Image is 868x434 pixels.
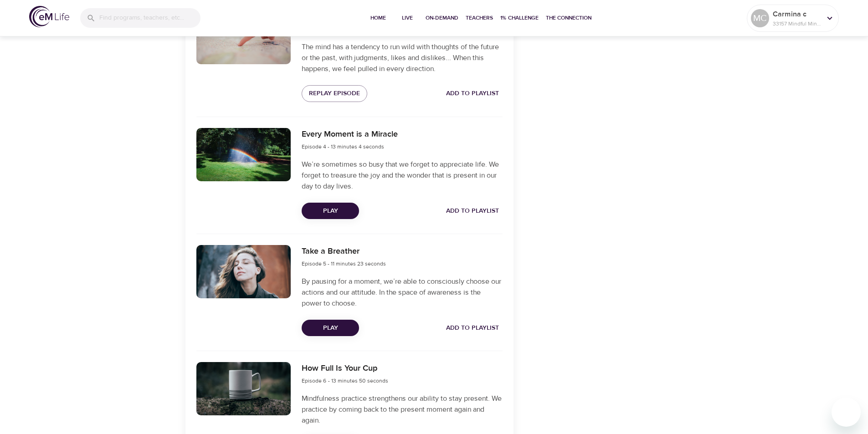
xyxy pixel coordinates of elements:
[466,13,493,23] span: Teachers
[446,205,499,217] span: Add to Playlist
[442,85,503,102] button: Add to Playlist
[302,260,386,267] span: Episode 5 - 11 minutes 23 seconds
[302,393,502,426] p: Mindfulness practice strengthens our ability to stay present. We practice by coming back to the p...
[302,159,502,192] p: We’re sometimes so busy that we forget to appreciate life. We forget to treasure the joy and the ...
[773,20,821,28] p: 33157 Mindful Minutes
[29,6,69,27] img: logo
[99,8,200,28] input: Find programs, teachers, etc...
[302,41,502,74] p: The mind has a tendency to run wild with thoughts of the future or the past, with judgments, like...
[302,85,367,102] button: Replay Episode
[751,9,769,27] div: MC
[367,13,389,23] span: Home
[302,377,388,384] span: Episode 6 - 13 minutes 50 seconds
[302,128,398,141] h6: Every Moment is a Miracle
[302,362,388,375] h6: How Full Is Your Cup
[396,13,418,23] span: Live
[309,205,352,217] span: Play
[832,398,861,427] iframe: Button to launch messaging window
[446,88,499,99] span: Add to Playlist
[446,322,499,334] span: Add to Playlist
[302,320,359,337] button: Play
[442,320,503,337] button: Add to Playlist
[309,322,352,334] span: Play
[546,13,591,23] span: The Connection
[500,13,539,23] span: 1% Challenge
[442,203,503,220] button: Add to Playlist
[302,143,384,150] span: Episode 4 - 13 minutes 4 seconds
[302,276,502,309] p: By pausing for a moment, we’re able to consciously choose our actions and our attitude. In the sp...
[302,203,359,220] button: Play
[426,13,458,23] span: On-Demand
[302,245,386,258] h6: Take a Breather
[773,9,821,20] p: Carmina c
[309,88,360,99] span: Replay Episode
